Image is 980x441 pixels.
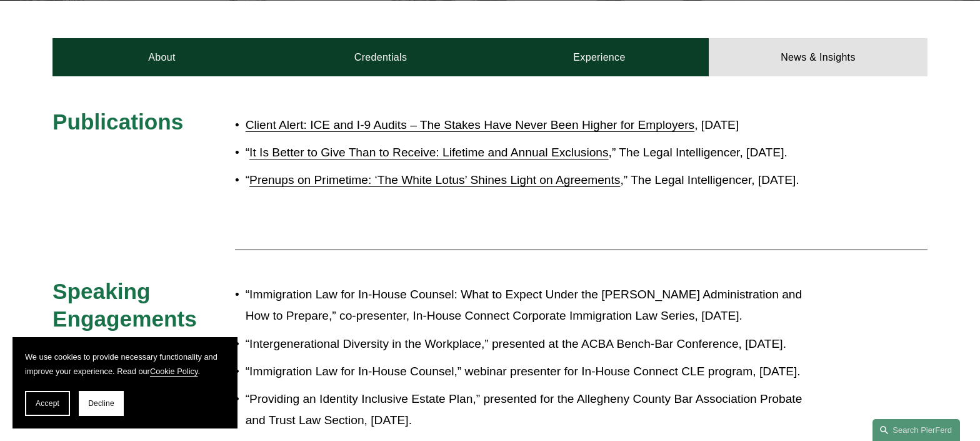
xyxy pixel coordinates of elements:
a: It Is Better to Give Than to Receive: Lifetime and Annual Exclusions [249,146,609,159]
p: “Immigration Law for In-House Counsel: What to Expect Under the [PERSON_NAME] Administration and ... [246,284,818,327]
a: Credentials [271,38,490,76]
span: Publications [52,109,183,134]
span: Decline [88,399,114,408]
a: Search this site [872,419,960,441]
p: “ ,” The Legal Intelligencer, [DATE]. [246,170,818,191]
button: Decline [79,391,124,416]
a: Client Alert: ICE and I-9 Audits – The Stakes Have Never Been Higher for Employers [246,118,694,131]
p: “Immigration Law for In-House Counsel,” webinar presenter for In-House Connect CLE program, [DATE]. [246,361,818,383]
section: Cookie banner [12,337,237,428]
p: “Intergenerational Diversity in the Workplace,” presented at the ACBA Bench-Bar Conference, [DATE]. [246,333,818,355]
a: News & Insights [709,38,927,76]
p: “ ,” The Legal Intelligencer, [DATE]. [246,142,818,164]
p: , [DATE] [246,114,818,136]
button: Accept [25,391,70,416]
p: We use cookies to provide necessary functionality and improve your experience. Read our . [25,350,225,378]
a: About [52,38,271,76]
p: “Providing an Identity Inclusive Estate Plan,” presented for the Allegheny County Bar Association... [246,388,818,432]
a: Prenups on Primetime: ‘The White Lotus’ Shines Light on Agreements [249,173,620,186]
a: Experience [490,38,709,76]
a: Cookie Policy [150,367,198,376]
span: Accept [36,399,59,408]
span: Speaking Engagements [52,279,197,331]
